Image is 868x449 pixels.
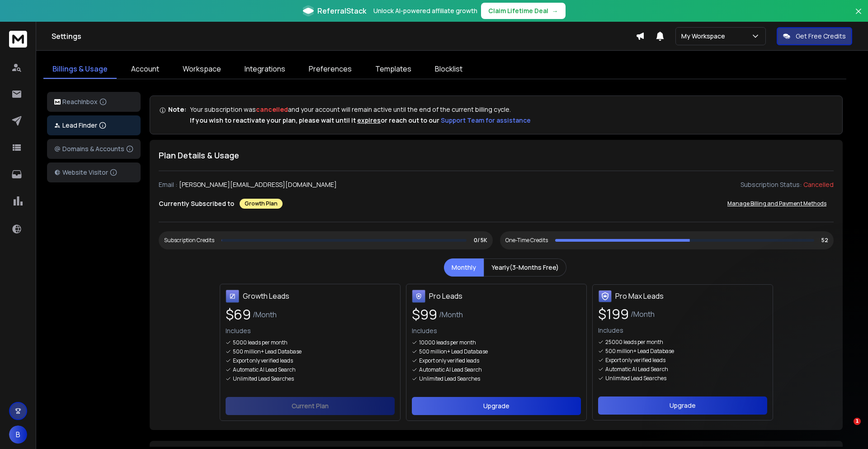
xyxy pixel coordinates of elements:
[552,6,558,15] span: →
[605,339,663,346] p: 25000 leads per month
[598,326,767,335] p: Includes
[52,31,636,42] h1: Settings
[357,116,381,124] span: expires
[226,306,251,323] span: $ 69
[373,6,477,15] p: Unlock AI-powered affiliate growth
[598,306,629,322] span: $ 199
[412,397,581,415] button: Upgrade
[444,258,484,277] button: Monthly
[240,199,283,209] div: Growth Plan
[419,348,488,355] p: 500 million+ Lead Database
[419,357,479,364] p: Export only verified leads
[741,180,802,189] p: Subscription Status:
[412,306,437,323] span: $ 99
[681,32,729,41] p: My Workspace
[419,339,476,346] p: 10000 leads per month
[317,5,366,16] span: ReferralStack
[233,357,293,364] p: Export only verified leads
[429,291,462,301] h3: Pro Leads
[233,375,294,382] p: Unlimited Lead Searches
[122,60,168,79] a: Account
[803,180,834,189] div: Cancelled
[605,375,666,382] p: Unlimited Lead Searches
[47,115,141,135] button: Lead Finder
[236,60,294,79] a: Integrations
[190,105,531,114] p: Your subscription was and your account will remain active until the end of the current billing cy...
[484,258,566,277] button: Yearly(3-Months Free)
[605,366,668,373] p: Automatic AI Lead Search
[233,339,288,346] p: 5000 leads per month
[412,326,581,335] p: Includes
[233,348,302,355] p: 500 million+ Lead Database
[426,60,472,79] a: Blocklist
[9,425,27,444] button: B
[605,357,665,364] p: Export only verified leads
[835,418,857,439] iframe: Intercom live chat
[47,92,141,112] button: ReachInbox
[43,60,117,79] a: Billings & Usage
[441,116,531,125] button: Support Team for assistance
[720,195,834,213] button: Manage Billing and Payment Methods
[419,375,480,382] p: Unlimited Lead Searches
[190,116,531,125] p: If you wish to reactivate your plan, please wait until it or reach out to our
[253,309,277,320] span: /Month
[796,32,846,41] p: Get Free Credits
[598,396,767,415] button: Upgrade
[854,418,861,425] span: 1
[366,60,420,79] a: Templates
[243,291,289,301] h3: Growth Leads
[168,105,186,114] p: Note:
[615,291,664,301] h3: Pro Max Leads
[439,309,463,320] span: /Month
[159,199,234,208] p: Currently Subscribed to
[727,200,826,207] p: Manage Billing and Payment Methods
[256,105,288,114] span: cancelled
[54,99,61,105] img: logo
[605,348,674,355] p: 500 million+ Lead Database
[47,139,141,159] button: Domains & Accounts
[821,237,828,244] p: 52
[300,60,361,79] a: Preferences
[174,60,230,79] a: Workspace
[226,326,395,335] p: Includes
[419,366,482,373] p: Automatic AI Lead Search
[631,309,655,320] span: /Month
[233,366,296,373] p: Automatic AI Lead Search
[481,3,566,19] button: Claim Lifetime Deal→
[159,149,834,162] h1: Plan Details & Usage
[164,237,214,244] div: Subscription Credits
[505,237,548,244] div: One-Time Credits
[474,237,487,244] p: 0/ 5K
[47,162,141,182] button: Website Visitor
[777,27,852,45] button: Get Free Credits
[179,180,337,189] p: [PERSON_NAME][EMAIL_ADDRESS][DOMAIN_NAME]
[159,180,177,189] p: Email :
[853,5,864,27] button: Close banner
